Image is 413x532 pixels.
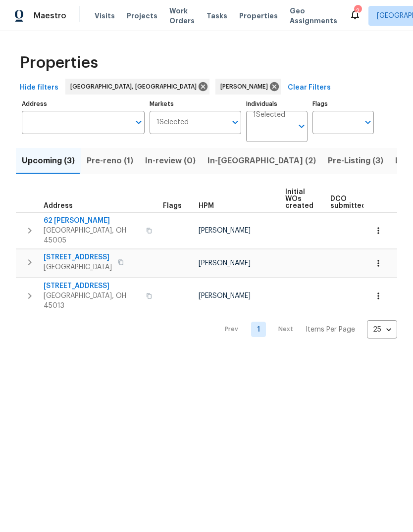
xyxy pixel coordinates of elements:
span: [PERSON_NAME] [199,260,251,267]
span: In-review (0) [145,154,196,168]
span: Work Orders [169,6,195,26]
p: Items Per Page [306,325,355,335]
span: Maestro [34,11,66,21]
div: 25 [367,317,397,342]
button: Clear Filters [284,79,335,97]
span: Flags [163,202,182,209]
span: Initial WOs created [285,189,313,209]
span: [PERSON_NAME] [199,227,251,234]
button: Open [132,115,146,129]
span: 1 Selected [253,111,285,119]
nav: Pagination Navigation [215,320,397,339]
span: [GEOGRAPHIC_DATA], [GEOGRAPHIC_DATA] [70,82,201,92]
label: Flags [312,101,374,107]
span: Geo Assignments [290,6,337,26]
label: Address [22,101,145,107]
div: [PERSON_NAME] [215,79,281,95]
span: [PERSON_NAME] [220,82,272,92]
span: [GEOGRAPHIC_DATA] [44,262,112,272]
button: Open [295,119,309,133]
span: DCO submitted [330,195,366,209]
div: 2 [354,6,361,16]
span: [STREET_ADDRESS] [44,281,140,291]
button: Open [228,115,242,129]
span: 62 [PERSON_NAME] [44,216,140,226]
span: Clear Filters [288,82,331,94]
span: [GEOGRAPHIC_DATA], OH 45013 [44,291,140,311]
span: Pre-reno (1) [87,154,133,168]
span: Hide filters [20,82,58,94]
span: Pre-Listing (3) [328,154,383,168]
label: Markets [150,101,242,107]
span: 1 Selected [156,118,189,127]
button: Open [361,115,375,129]
span: Properties [20,58,98,68]
span: In-[GEOGRAPHIC_DATA] (2) [207,154,316,168]
a: Goto page 1 [251,322,266,337]
span: Visits [95,11,115,21]
span: [GEOGRAPHIC_DATA], OH 45005 [44,226,140,245]
span: [STREET_ADDRESS] [44,252,112,262]
button: Hide filters [16,79,62,97]
span: Upcoming (3) [22,154,75,168]
span: [PERSON_NAME] [199,292,251,299]
span: Tasks [206,12,227,19]
span: HPM [199,202,214,209]
label: Individuals [246,101,308,107]
span: Address [44,202,73,209]
span: Properties [239,11,278,21]
span: Projects [127,11,157,21]
div: [GEOGRAPHIC_DATA], [GEOGRAPHIC_DATA] [65,79,209,95]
